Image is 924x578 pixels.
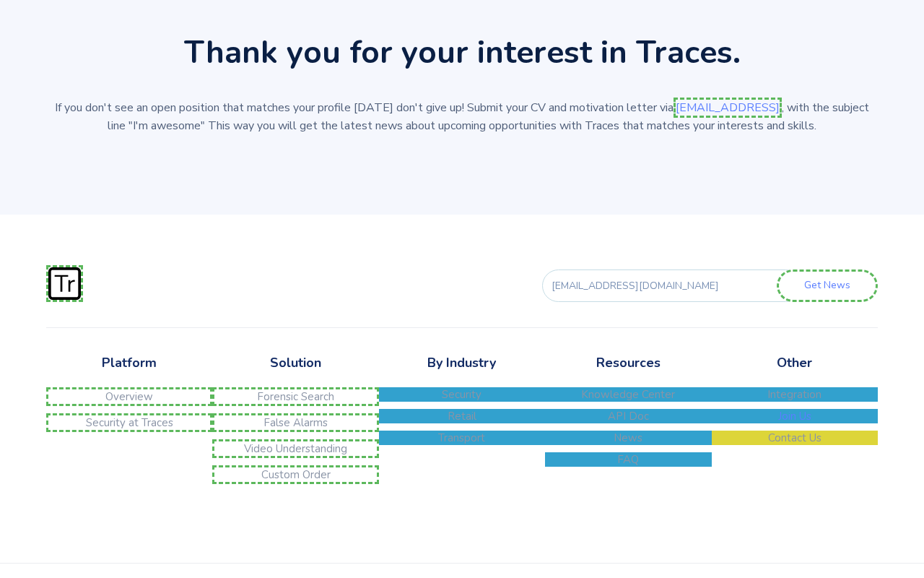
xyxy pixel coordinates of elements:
a: Join Us [712,409,878,423]
p: If you don't see an open position that matches your profile [DATE] don't give up! Submit your CV ... [46,99,878,135]
input: Enter email address [542,269,802,302]
form: FORM-EMAIL-FOOTER [517,269,878,302]
a: FAQ [545,452,711,467]
p: Solution [212,353,378,373]
a: Overview [46,387,212,406]
p: By Industry [379,353,545,373]
a: News [545,431,711,445]
a: Forensic Search [212,387,378,406]
a: [EMAIL_ADDRESS] [674,98,782,118]
h3: Thank you for your interest in Traces. [184,35,741,70]
a: Knowledge Center [545,387,711,402]
input: Get News [777,269,878,302]
img: Traces Logo [48,267,81,300]
a: Contact Us [712,431,878,445]
a: Retail [379,409,545,423]
p: Other [712,353,878,373]
p: Resources [545,353,711,373]
a: Security at Traces [46,413,212,432]
a: Security [379,387,545,402]
a: Video Understanding [212,439,378,458]
a: Custom Order [212,465,378,484]
p: Platform [46,353,212,373]
a: Integration [712,387,878,402]
a: Transport [379,431,545,445]
a: API Doc [545,409,711,423]
a: False Alarms [212,413,378,432]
